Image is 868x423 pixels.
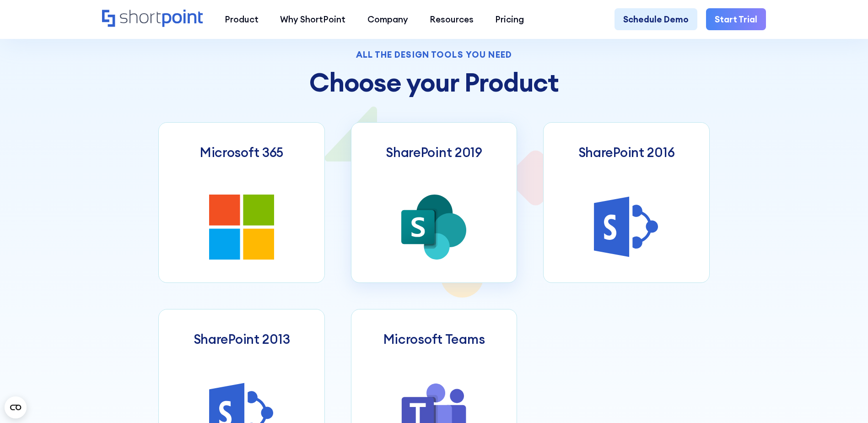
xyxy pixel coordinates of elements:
[280,13,345,26] div: Why ShortPoint
[214,8,269,30] a: Product
[578,145,675,160] h3: SharePoint 2016
[703,317,868,423] iframe: Chat Widget
[706,8,766,30] a: Start Trial
[225,13,259,26] div: Product
[386,145,482,160] h3: SharePoint 2019
[430,13,474,26] div: Resources
[194,331,290,347] h3: SharePoint 2013
[495,13,524,26] div: Pricing
[543,122,710,283] a: SharePoint 2016
[102,10,203,28] a: Home
[383,331,485,347] h3: Microsoft Teams
[367,13,408,26] div: Company
[270,8,356,30] a: Why ShortPoint
[419,8,484,30] a: Resources
[158,68,710,97] h2: Choose your Product
[158,122,325,283] a: Microsoft 365
[356,8,419,30] a: Company
[158,50,710,59] div: All the design tools you need
[5,396,27,418] button: Open CMP widget
[485,8,535,30] a: Pricing
[351,122,518,283] a: SharePoint 2019
[200,145,283,160] h3: Microsoft 365
[615,8,697,30] a: Schedule Demo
